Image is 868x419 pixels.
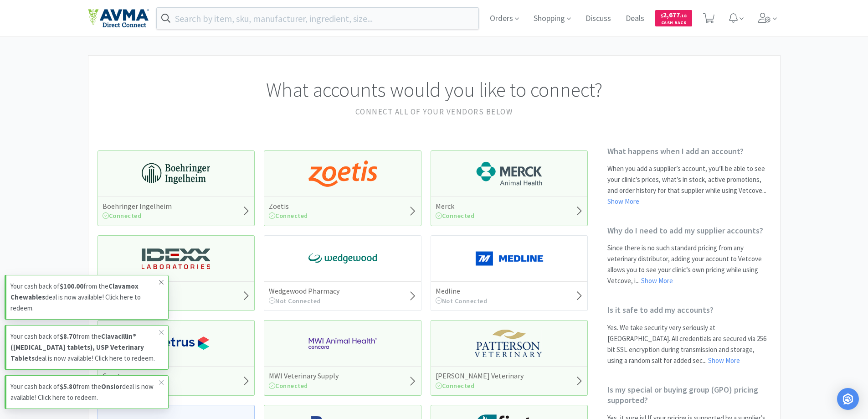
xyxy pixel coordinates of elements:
img: 730db3968b864e76bcafd0174db25112_22.png [142,160,210,187]
img: f5e969b455434c6296c6d81ef179fa71_3.png [475,330,544,357]
img: a646391c64b94eb2892348a965bf03f3_134.png [475,245,544,272]
h2: Why do I need to add my supplier accounts? [607,225,771,236]
span: . 18 [680,13,687,19]
h5: Medline [436,286,488,296]
h5: Wedgewood Pharmacy [269,286,339,296]
a: $2,677.18Cash Back [655,6,692,31]
strong: $100.00 [60,282,83,290]
p: Your cash back of from the deal is now available! Click here to redeem. [10,281,159,314]
img: e40baf8987b14801afb1611fffac9ca4_8.png [308,245,377,272]
strong: Clavacillin® ([MEDICAL_DATA] tablets), USP Veterinary Tablets [10,332,144,362]
a: Show More [641,276,673,285]
img: 13250b0087d44d67bb1668360c5632f9_13.png [142,245,210,272]
img: 6d7abf38e3b8462597f4a2f88dede81e_176.png [475,160,544,187]
h5: Merck [436,202,475,211]
span: Connected [436,212,475,220]
img: f6b2451649754179b5b4e0c70c3f7cb0_2.png [308,330,377,357]
p: Yes. We take security very seriously at [GEOGRAPHIC_DATA]. All credentials are secured via 256 bi... [607,322,771,366]
strong: $8.70 [60,332,76,341]
a: Show More [708,356,740,365]
img: e4e33dab9f054f5782a47901c742baa9_102.png [88,9,149,28]
h2: What happens when I add an account? [607,146,771,156]
span: Not Connected [436,297,488,305]
h2: Is it safe to add my accounts? [607,305,771,315]
span: 2,677 [661,10,687,19]
p: Your cash back of from the deal is now available! Click here to redeem. [10,331,159,364]
span: Connected [103,212,142,220]
p: Since there is no such standard pricing from any veterinary distributor, adding your account to V... [607,243,771,286]
strong: $5.80 [60,382,76,391]
span: Not Connected [269,297,321,305]
strong: Onsior [101,382,122,391]
h2: Is my special or buying group (GPO) pricing supported? [607,384,771,406]
a: Show More [607,197,639,206]
p: Your cash back of from the deal is now available! Click here to redeem. [10,381,159,403]
h5: MWI Veterinary Supply [269,371,339,381]
h5: Zoetis [269,202,308,211]
span: Connected [269,382,308,390]
h5: [PERSON_NAME] Veterinary [436,371,524,381]
h2: Connect all of your vendors below [98,106,771,118]
img: 77fca1acd8b6420a9015268ca798ef17_1.png [142,330,210,357]
img: a673e5ab4e5e497494167fe422e9a3ab.png [308,160,377,187]
span: Connected [269,212,308,220]
span: $ [661,13,663,19]
h1: What accounts would you like to connect? [98,74,771,106]
a: Discuss [582,15,615,23]
span: Connected [436,382,475,390]
h5: Boehringer Ingelheim [103,202,172,211]
div: Open Intercom Messenger [837,388,859,410]
input: Search by item, sku, manufacturer, ingredient, size... [157,8,479,29]
p: When you add a supplier’s account, you’ll be able to see your clinic’s prices, what’s in stock, a... [607,163,771,207]
span: Cash Back [661,21,687,26]
a: Deals [622,15,648,23]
